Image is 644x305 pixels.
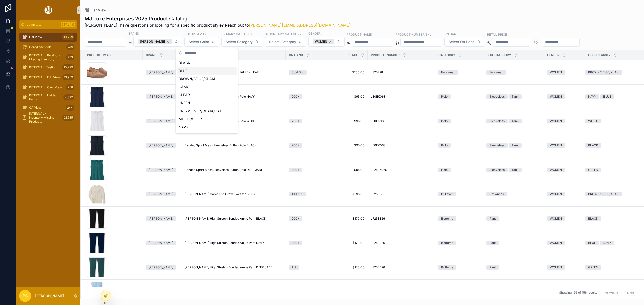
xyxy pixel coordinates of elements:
a: [PERSON_NAME] [146,119,179,123]
a: 100-199 [289,192,327,196]
a: $395.00 [333,192,365,196]
span: LF25EK06S [371,168,387,172]
span: LF25S38 [371,192,383,196]
div: Footwear [441,70,455,75]
div: Bottoms [441,265,453,270]
label: Retail Price [487,32,507,37]
a: WOMEN [547,94,582,99]
span: [PERSON_NAME] High Stretch Bonded Ankle Pant NAVY [185,241,264,245]
a: WOMEN [547,241,582,245]
button: Unselect PETER_MILLAR [138,39,172,44]
div: [PERSON_NAME] [149,241,173,245]
a: BLACK [585,143,640,148]
div: WOMEN [550,241,562,245]
a: $170.00 [333,265,365,269]
a: GREEN [585,168,640,172]
div: GREEN [177,99,237,107]
span: Select Color [189,39,209,44]
span: INTERNAL -Testing [29,65,56,69]
div: BLUE [588,241,596,245]
label: Product Number/SKU [395,32,432,37]
a: INTERNAL - Edit View13,959 [19,73,77,82]
div: 200+ [292,143,299,148]
div: [PERSON_NAME] [149,143,173,148]
a: BROWN/BEIGE/KHAKI [585,70,640,75]
span: Product Number [371,53,400,57]
div: Crewneck [489,192,504,196]
div: Bottoms [441,241,453,245]
button: Select Button [184,37,219,47]
a: WHITE [585,119,640,123]
div: BROWN/BEIGE/KHAKI [588,70,619,75]
a: Core/Essentials419 [19,43,77,52]
div: BLACK [588,143,598,148]
a: 200+ [289,119,327,123]
a: Polo [438,143,480,148]
a: WOMEN [547,168,582,172]
div: Tank [512,168,519,172]
div: [PERSON_NAME] [149,168,173,172]
a: SleevelessTank [486,168,541,172]
a: BLUENAVY [585,241,640,245]
div: [PERSON_NAME] [149,119,173,123]
div: WOMEN [550,192,562,196]
a: WOMEN [547,119,582,123]
p: to [534,39,538,45]
a: [PERSON_NAME] High Stretch Bonded Ankle Pant NAVY [185,241,283,245]
div: WOMEN [313,39,334,44]
div: BROWN/BEIGE/KHAKI [177,75,237,83]
div: MULTICOLOR [177,115,237,123]
span: $95.00 [333,143,365,147]
a: $95.00 [333,95,365,99]
a: BROWN/BEIGE/KHAKI [585,192,640,196]
button: Select Button [308,37,345,47]
a: LF25EB26 [371,241,432,245]
span: LF25EB26 [371,265,385,269]
a: LF25EB26 [371,217,432,221]
span: LE0EK06S [371,95,386,99]
span: Ctrl [61,22,70,27]
a: WOMEN [547,70,582,75]
div: CAMO [177,83,237,91]
a: List View [85,8,106,13]
button: Select Button [221,37,263,47]
a: Pant [486,216,541,221]
div: Pant [489,265,496,270]
a: [PERSON_NAME] [146,168,179,172]
div: 200+ [292,119,299,123]
span: LF25EB26 [371,241,385,245]
span: INTERNAL - Inventory Missing Products [29,112,60,124]
span: List View [91,8,106,13]
a: LF25EK06S [371,168,432,172]
a: SleevelessTank [486,94,541,99]
span: Retail [348,53,358,57]
div: WOMEN [550,94,562,99]
span: Select Category [269,39,296,44]
div: WOMEN [550,143,562,148]
span: Sub-Category [487,53,511,57]
a: Pullover [438,192,480,196]
div: Suggestions [176,58,238,133]
a: INTERNAL - Card View758 [19,83,77,92]
a: Bottoms [438,216,480,221]
span: $200.00 [333,70,365,74]
span: Showing 156 of 156 results [559,291,597,295]
div: WOMEN [550,168,562,172]
div: Bottoms [441,216,453,221]
span: Core/Essentials [29,45,51,49]
a: [PERSON_NAME] [146,241,179,245]
a: Banded Sport Mesh Sleeveless Button Polo DEEP JADE [185,168,283,172]
a: $95.00 [333,168,365,172]
label: Brand [128,31,139,36]
div: WOMEN [550,70,562,75]
span: Brand [146,53,157,57]
a: Bottoms [438,241,480,245]
div: NAVY [603,241,611,245]
a: 200+ [289,168,327,172]
a: LF25EB26 [371,265,432,269]
div: 419 [66,44,74,50]
a: [PERSON_NAME][EMAIL_ADDRESS][DOMAIN_NAME] [249,23,351,28]
a: QA View244 [19,103,77,112]
span: Product Image [87,53,112,57]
